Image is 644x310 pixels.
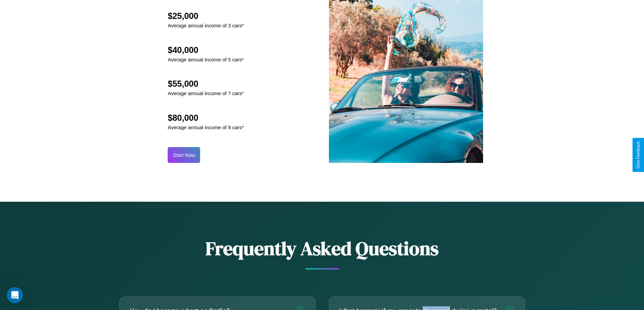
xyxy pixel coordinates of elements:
[168,89,244,98] p: Average annual income of 7 cars*
[168,113,244,123] h2: $80,000
[168,11,244,21] h2: $25,000
[168,45,244,55] h2: $40,000
[168,79,244,89] h2: $55,000
[168,147,200,163] button: Start Now
[168,123,244,132] p: Average annual income of 9 cars*
[636,141,641,169] div: Give Feedback
[119,235,525,261] h2: Frequently Asked Questions
[168,55,244,64] p: Average annual income of 5 cars*
[7,287,23,303] iframe: Intercom live chat
[168,21,244,30] p: Average annual income of 3 cars*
